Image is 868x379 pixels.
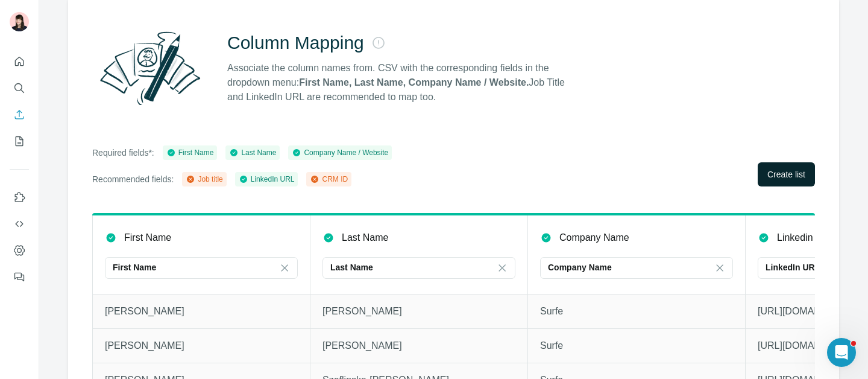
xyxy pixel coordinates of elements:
[310,174,348,185] div: CRM ID
[767,168,805,180] span: Create list
[10,240,29,261] button: Dashboard
[10,186,29,208] button: Use Surfe on LinkedIn
[227,32,364,54] h2: Column Mapping
[766,261,820,273] p: LinkedIn URL
[777,231,835,245] p: Linkedin URL
[827,338,856,367] iframe: Intercom live chat
[559,231,629,245] p: Company Name
[548,261,612,273] p: Company Name
[10,266,29,288] button: Feedback
[10,77,29,99] button: Search
[540,304,733,319] p: Surfe
[10,130,29,152] button: My lists
[113,261,156,273] p: First Name
[166,147,214,158] div: First Name
[105,339,298,353] p: [PERSON_NAME]
[322,339,515,353] p: [PERSON_NAME]
[124,231,171,245] p: First Name
[92,25,208,112] img: Surfe Illustration - Column Mapping
[92,173,174,185] p: Recommended fields:
[10,104,29,126] button: Enrich CSV
[10,12,29,31] img: Avatar
[342,231,388,245] p: Last Name
[322,304,515,319] p: [PERSON_NAME]
[10,51,29,72] button: Quick start
[239,174,295,185] div: LinkedIn URL
[330,261,373,273] p: Last Name
[758,162,815,186] button: Create list
[227,61,576,104] p: Associate the column names from. CSV with the corresponding fields in the dropdown menu: Job Titl...
[299,77,529,88] strong: First Name, Last Name, Company Name / Website.
[92,147,154,159] p: Required fields*:
[186,174,222,185] div: Job title
[540,339,733,353] p: Surfe
[10,213,29,235] button: Use Surfe API
[105,304,298,319] p: [PERSON_NAME]
[292,147,388,158] div: Company Name / Website
[229,147,276,158] div: Last Name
